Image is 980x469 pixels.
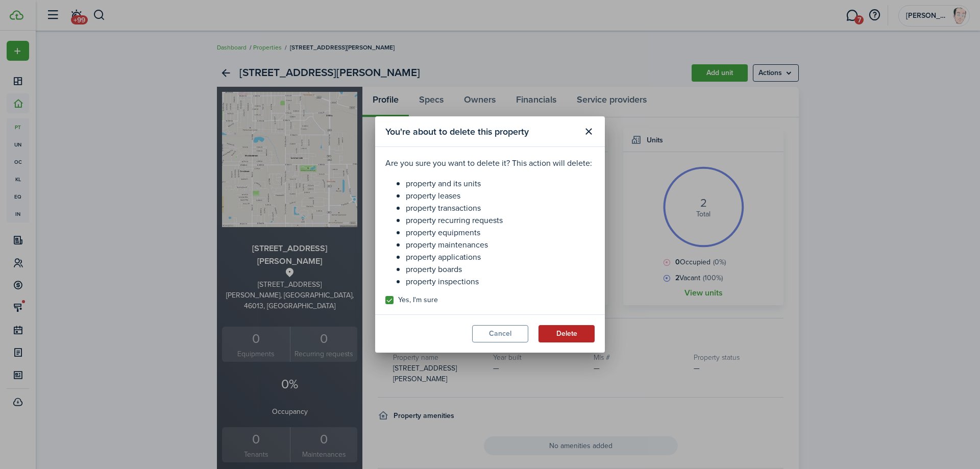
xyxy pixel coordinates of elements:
[406,178,595,190] li: property and its units
[406,239,595,251] li: property maintenances
[406,227,595,239] li: property equipments
[472,325,528,342] button: Cancel
[385,121,577,141] modal-title: You're about to delete this property
[406,276,595,288] li: property inspections
[580,123,597,140] button: Close modal
[406,202,595,214] li: property transactions
[385,296,438,304] label: Yes, I'm sure
[538,325,595,342] button: Delete
[406,263,595,276] li: property boards
[406,251,595,263] li: property applications
[406,190,595,202] li: property leases
[385,157,595,169] p: Are you sure you want to delete it? This action will delete:
[406,214,595,227] li: property recurring requests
